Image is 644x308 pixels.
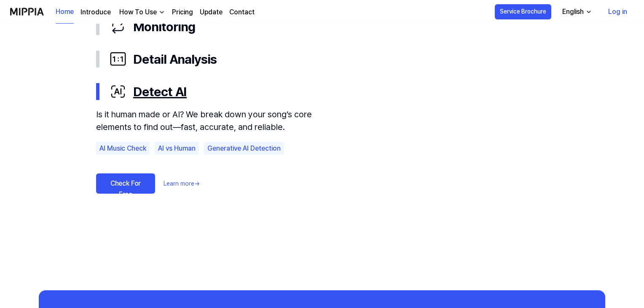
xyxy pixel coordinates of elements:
a: Pricing [172,7,193,17]
div: AI Music Check [96,142,150,155]
a: Update [200,7,223,17]
a: Introduce [80,7,111,17]
button: English [555,3,597,20]
div: English [561,7,585,17]
button: How To Use [118,7,165,17]
div: Generative AI Detection [204,142,284,155]
div: AI vs Human [155,142,199,155]
div: Monitoring [110,17,548,36]
a: Learn more→ [164,179,200,188]
button: Monitoring [96,11,548,43]
button: Detect AI [96,76,548,108]
a: Contact [229,7,255,17]
button: Detail Analysis [96,43,548,76]
img: down [158,9,165,16]
a: Check For Free [96,173,155,194]
div: Detail Analysis [110,50,548,69]
button: Service Brochure [495,4,551,19]
div: Detect AI [96,108,548,223]
a: Home [56,0,74,24]
div: How To Use [118,7,158,17]
div: Is it human made or AI? We break down your song’s core elements to find out—fast, accurate, and r... [96,108,324,133]
div: Detect AI [110,82,548,101]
